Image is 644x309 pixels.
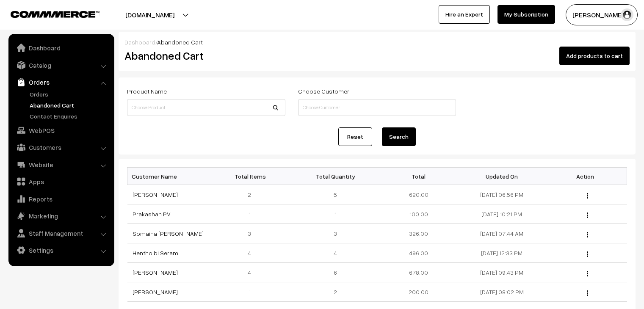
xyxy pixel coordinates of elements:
[559,47,630,65] button: Add products to cart
[133,191,178,198] a: [PERSON_NAME]
[382,127,416,146] button: Search
[28,112,111,121] a: Contact Enquires
[460,263,544,282] td: [DATE] 09:43 PM
[124,38,630,47] div: /
[11,8,85,19] a: COMMMERCE
[210,168,294,185] th: Total Items
[133,288,178,295] a: [PERSON_NAME]
[587,271,588,276] img: Menu
[133,269,178,276] a: [PERSON_NAME]
[294,282,377,302] td: 2
[210,243,294,263] td: 4
[127,168,211,185] th: Customer Name
[377,168,460,185] th: Total
[133,210,171,218] a: Prakashan PV
[460,282,544,302] td: [DATE] 08:02 PM
[377,185,460,204] td: 620.00
[294,185,377,204] td: 5
[11,123,111,138] a: WebPOS
[124,49,285,62] h2: Abandoned Cart
[28,90,111,99] a: Orders
[294,243,377,263] td: 4
[377,282,460,302] td: 200.00
[127,99,285,116] input: Choose Product
[587,251,588,257] img: Menu
[298,87,349,96] label: Choose Customer
[338,127,372,146] a: Reset
[11,174,111,189] a: Apps
[11,40,111,55] a: Dashboard
[11,191,111,207] a: Reports
[294,168,377,185] th: Total Quantity
[298,99,456,116] input: Choose Customer
[11,208,111,223] a: Marketing
[210,204,294,224] td: 1
[460,243,544,263] td: [DATE] 12:33 PM
[460,224,544,243] td: [DATE] 07:44 AM
[11,226,111,241] a: Staff Management
[566,4,638,25] button: [PERSON_NAME]…
[377,224,460,243] td: 326.00
[460,185,544,204] td: [DATE] 06:56 PM
[210,224,294,243] td: 3
[377,263,460,282] td: 678.00
[11,243,111,258] a: Settings
[294,204,377,224] td: 1
[157,39,203,46] span: Abandoned Cart
[498,5,555,24] a: My Subscription
[377,243,460,263] td: 496.00
[587,290,588,296] img: Menu
[587,212,588,218] img: Menu
[439,5,490,24] a: Hire an Expert
[294,224,377,243] td: 3
[11,74,111,90] a: Orders
[460,168,544,185] th: Updated On
[28,101,111,110] a: Abandoned Cart
[127,87,167,96] label: Product Name
[11,58,111,73] a: Catalog
[133,230,204,237] a: Somaina [PERSON_NAME]
[587,193,588,199] img: Menu
[210,282,294,302] td: 1
[621,8,633,21] img: user
[377,204,460,224] td: 100.00
[133,249,178,257] a: Henthoibi Seram
[11,11,100,17] img: COMMMERCE
[210,263,294,282] td: 4
[11,157,111,172] a: Website
[11,140,111,155] a: Customers
[210,185,294,204] td: 2
[294,263,377,282] td: 6
[587,232,588,237] img: Menu
[124,39,155,46] a: Dashboard
[460,204,544,224] td: [DATE] 10:21 PM
[544,168,627,185] th: Action
[96,4,204,25] button: [DOMAIN_NAME]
